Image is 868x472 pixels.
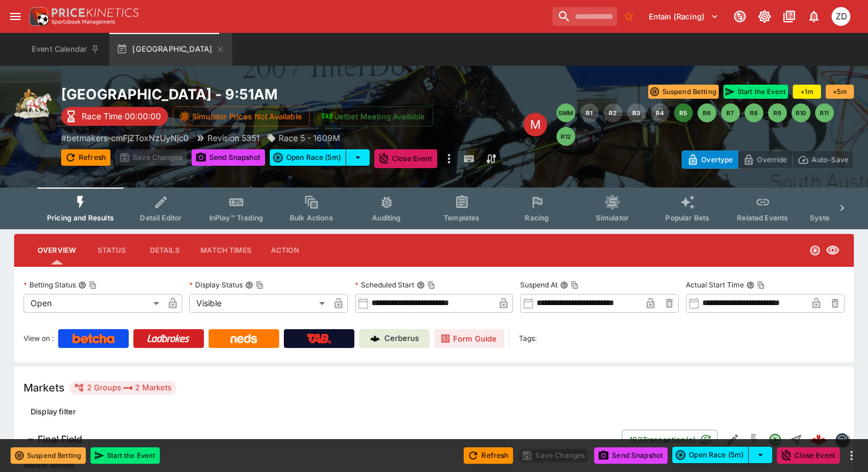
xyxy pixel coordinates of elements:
[321,111,333,122] img: jetbet-logo.svg
[642,7,726,26] button: Select Tenant
[701,153,733,166] p: Overtype
[38,433,82,446] h6: Final Field
[552,7,617,26] input: search
[47,213,114,222] span: Pricing and Results
[192,149,265,166] button: Send Snapshot
[809,245,821,256] svg: Open
[270,149,370,166] div: split button
[596,213,629,222] span: Simulator
[230,334,257,343] img: Neds
[803,6,825,27] button: Notifications
[557,103,575,122] button: SMM
[256,281,264,289] button: Copy To Clipboard
[665,213,709,222] span: Popular Bets
[85,236,138,265] button: Status
[737,213,788,222] span: Related Events
[24,381,65,394] h5: Markets
[723,85,788,99] button: Start the Event
[722,429,743,450] button: Edit Detail
[307,334,331,343] img: TabNZ
[810,213,867,222] span: System Controls
[793,85,821,99] button: +1m
[72,334,115,343] img: Betcha
[619,7,638,26] button: No Bookmarks
[82,110,161,122] p: Race Time 00:00:00
[557,127,575,146] button: R12
[147,334,190,343] img: Ladbrokes
[810,431,827,448] img: logo-cerberus--red.svg
[754,6,775,27] button: Toggle light/dark mode
[807,428,830,451] a: 601b6400-69c5-41dc-b53e-74036c0540ba
[828,4,854,29] button: Zarne Dravitzki
[270,149,346,166] button: Open Race (5m)
[698,103,716,122] button: R6
[140,213,182,222] span: Detail Editor
[826,243,840,257] svg: Visible
[374,149,437,168] button: Close Event
[682,150,738,169] button: Overtype
[826,85,854,99] button: +5m
[765,429,786,450] button: Open
[24,329,53,348] label: View on :
[757,153,787,166] p: Override
[768,103,787,122] button: R9
[792,150,854,169] button: Auto-Save
[729,6,750,27] button: Connected to PK
[261,236,314,265] button: Actions
[627,103,646,122] button: R3
[682,150,854,169] div: Start From
[604,103,622,122] button: R2
[812,153,849,166] p: Auto-Save
[24,294,163,313] div: Open
[622,430,718,450] button: 162Transaction(s)
[524,113,547,136] div: Edit Meeting
[746,281,755,289] button: Actual Start TimeCopy To Clipboard
[74,381,172,395] div: 2 Groups 2 Markets
[355,280,414,290] p: Scheduled Start
[14,428,622,451] button: Final Field
[290,213,333,222] span: Bulk Actions
[5,6,26,27] button: open drawer
[519,329,537,348] label: Tags:
[757,281,765,289] button: Copy To Clipboard
[786,429,807,450] button: Straight
[61,132,189,144] p: Copy To Clipboard
[384,333,419,344] p: Cerberus
[580,103,599,122] button: R1
[89,281,97,289] button: Copy To Clipboard
[743,429,765,450] button: SGM Disabled
[832,7,850,26] div: Zarne Dravitzki
[768,433,782,447] svg: Open
[427,281,435,289] button: Copy To Clipboard
[417,281,425,289] button: Scheduled StartCopy To Clipboard
[14,85,52,122] img: harness_racing.png
[434,329,504,348] a: Form Guide
[777,447,840,464] button: Close Event
[674,103,693,122] button: R5
[738,150,792,169] button: Override
[651,103,669,122] button: R4
[52,19,115,25] img: Sportsbook Management
[372,213,401,222] span: Auditing
[815,103,834,122] button: R11
[745,103,763,122] button: R8
[557,103,854,146] nav: pagination navigation
[191,236,261,265] button: Match Times
[91,447,160,464] button: Start the Event
[464,447,513,464] button: Refresh
[444,213,480,222] span: Templates
[810,431,827,448] div: 601b6400-69c5-41dc-b53e-74036c0540ba
[359,329,430,348] a: Cerberus
[25,33,107,66] button: Event Calendar
[560,281,568,289] button: Suspend AtCopy To Clipboard
[594,447,668,464] button: Send Snapshot
[109,33,232,66] button: [GEOGRAPHIC_DATA]
[61,149,110,166] button: Refresh
[189,280,243,290] p: Display Status
[370,334,380,343] img: Cerberus
[442,149,456,168] button: more
[672,447,749,463] button: Open Race (5m)
[792,103,810,122] button: R10
[686,280,744,290] p: Actual Start Time
[24,402,83,421] button: Display filter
